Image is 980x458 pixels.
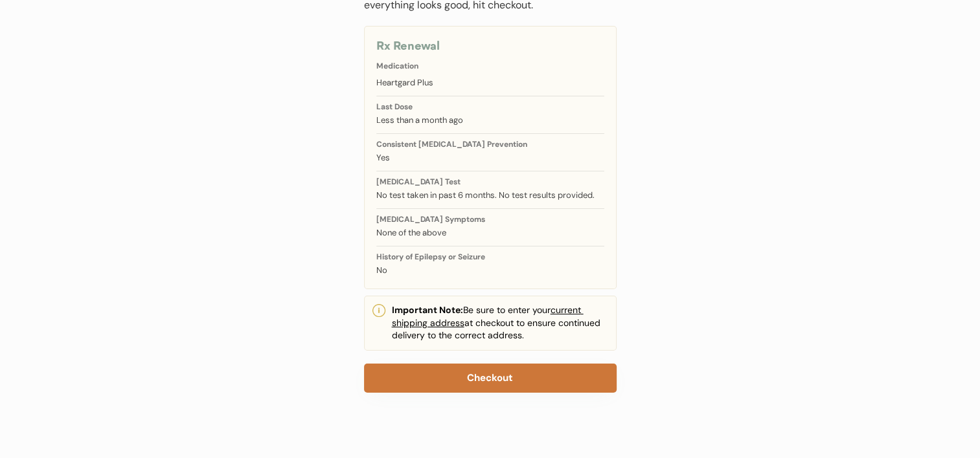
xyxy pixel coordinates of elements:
div: Be sure to enter your at checkout to ensure continued delivery to the correct address. [392,304,608,342]
div: Less than a month ago [376,114,604,127]
div: No test taken in past 6 months. No test results provided. [376,189,604,202]
div: [MEDICAL_DATA] Test [376,178,604,186]
div: Medication [376,62,604,70]
div: None of the above [376,226,604,239]
u: current shipping address [392,304,584,329]
div: Heartgard Plus [376,76,604,89]
div: Rx Renewal [376,38,604,56]
div: Yes [376,151,604,164]
strong: Important Note: [392,304,463,316]
div: [MEDICAL_DATA] Symptoms [376,215,604,223]
div: No [376,264,604,277]
div: History of Epilepsy or Seizure [376,253,604,261]
div: Consistent [MEDICAL_DATA] Prevention [376,140,604,148]
div: Last Dose [376,103,604,111]
button: Checkout [364,364,617,393]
